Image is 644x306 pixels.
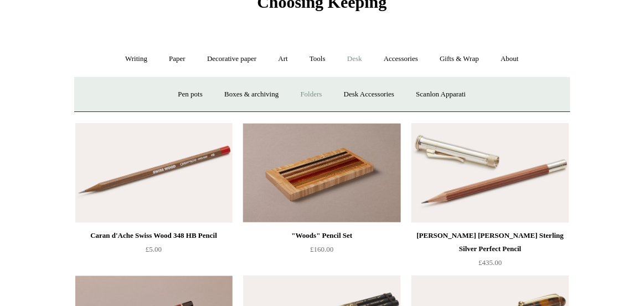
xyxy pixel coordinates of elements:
[411,123,569,223] img: Graf Von Faber-Castell Sterling Silver Perfect Pencil
[374,44,428,74] a: Accessories
[75,123,233,223] a: Caran d'Ache Swiss Wood 348 HB Pencil Caran d'Ache Swiss Wood 348 HB Pencil
[168,80,213,109] a: Pen pots
[243,123,400,223] a: "Woods" Pencil Set "Woods" Pencil Set
[334,80,404,109] a: Desk Accessories
[159,44,195,74] a: Paper
[291,80,332,109] a: Folders
[214,80,288,109] a: Boxes & archiving
[75,229,233,274] a: Caran d'Ache Swiss Wood 348 HB Pencil £5.00
[478,258,502,267] span: £435.00
[75,123,233,223] img: Caran d'Ache Swiss Wood 348 HB Pencil
[115,44,157,74] a: Writing
[337,44,372,74] a: Desk
[411,123,569,223] a: Graf Von Faber-Castell Sterling Silver Perfect Pencil Graf Von Faber-Castell Sterling Silver Perf...
[411,229,569,274] a: [PERSON_NAME] [PERSON_NAME] Sterling Silver Perfect Pencil £435.00
[243,229,400,274] a: "Woods" Pencil Set £160.00
[406,80,476,109] a: Scanlon Apparati
[78,229,230,242] div: Caran d'Ache Swiss Wood 348 HB Pencil
[197,44,266,74] a: Decorative paper
[243,123,400,223] img: "Woods" Pencil Set
[310,245,333,253] span: £160.00
[146,245,162,253] span: £5.00
[414,229,566,256] div: [PERSON_NAME] [PERSON_NAME] Sterling Silver Perfect Pencil
[491,44,529,74] a: About
[300,44,336,74] a: Tools
[430,44,489,74] a: Gifts & Wrap
[257,2,387,9] a: Choosing Keeping
[246,229,398,242] div: "Woods" Pencil Set
[269,44,298,74] a: Art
